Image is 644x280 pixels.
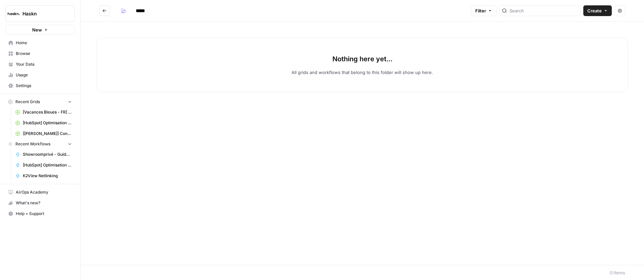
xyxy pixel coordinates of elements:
[23,109,72,115] span: [Vacances Bleues - FR] Pages refonte sites hôtels - [GEOGRAPHIC_DATA]
[332,54,392,64] p: Nothing here yet...
[16,83,72,89] span: Settings
[5,80,75,91] a: Settings
[8,8,20,20] img: Haskn Logo
[6,198,74,208] div: What's new?
[583,5,612,16] button: Create
[587,7,602,14] span: Create
[23,173,72,179] span: K2View Netlinking
[12,107,75,118] a: [Vacances Bleues - FR] Pages refonte sites hôtels - [GEOGRAPHIC_DATA]
[16,61,72,67] span: Your Data
[15,141,50,147] span: Recent Workflows
[32,26,42,33] span: New
[16,211,72,217] span: Help + Support
[475,7,486,14] span: Filter
[16,189,72,195] span: AirOps Academy
[5,208,75,219] button: Help + Support
[23,120,72,126] span: [HubSpot] Optimisation - Articles de blog + outils
[5,97,75,107] button: Recent Grids
[5,139,75,149] button: Recent Workflows
[23,151,72,157] span: Showroomprivé - Guide d'achat de 800 mots
[5,70,75,80] a: Usage
[5,187,75,198] a: AirOps Academy
[291,69,433,76] p: All grids and workflows that belong to this folder will show up here.
[22,10,63,17] span: Haskn
[12,128,75,139] a: [[PERSON_NAME]] Content Generation - Van Law Firm - Practice Pages Grid
[509,7,578,14] input: Search
[471,5,496,16] button: Filter
[12,118,75,128] a: [HubSpot] Optimisation - Articles de blog + outils
[23,131,72,137] span: [[PERSON_NAME]] Content Generation - Van Law Firm - Practice Pages Grid
[5,38,75,48] a: Home
[16,40,72,46] span: Home
[5,25,75,35] button: New
[5,48,75,59] a: Browse
[16,72,72,78] span: Usage
[610,269,625,276] div: 0 Items
[16,51,72,57] span: Browse
[5,5,75,22] button: Workspace: Haskn
[5,59,75,70] a: Your Data
[99,5,110,16] button: Go back
[12,160,75,170] a: [HubSpot] Optimisation - Articles de blog + outils
[5,198,75,208] button: What's new?
[12,170,75,181] a: K2View Netlinking
[15,99,40,105] span: Recent Grids
[23,162,72,168] span: [HubSpot] Optimisation - Articles de blog + outils
[12,149,75,160] a: Showroomprivé - Guide d'achat de 800 mots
